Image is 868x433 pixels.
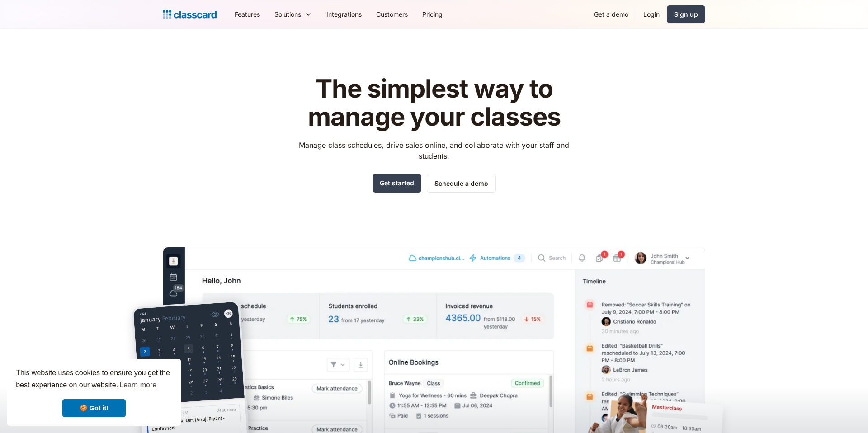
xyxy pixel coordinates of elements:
[118,378,158,392] a: learn more about cookies
[291,140,578,161] p: Manage class schedules, drive sales online, and collaborate with your staff and students.
[369,4,415,24] a: Customers
[587,4,636,24] a: Get a demo
[636,4,667,24] a: Login
[373,174,421,193] a: Get started
[274,9,301,19] div: Solutions
[667,5,705,23] a: Sign up
[62,399,126,417] a: dismiss cookie message
[415,4,450,24] a: Pricing
[291,75,578,131] h1: The simplest way to manage your classes
[227,4,267,24] a: Features
[319,4,369,24] a: Integrations
[16,367,172,392] span: This website uses cookies to ensure you get the best experience on our website.
[7,359,181,426] div: cookieconsent
[427,174,496,193] a: Schedule a demo
[674,9,698,19] div: Sign up
[163,8,217,21] a: home
[267,4,319,24] div: Solutions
